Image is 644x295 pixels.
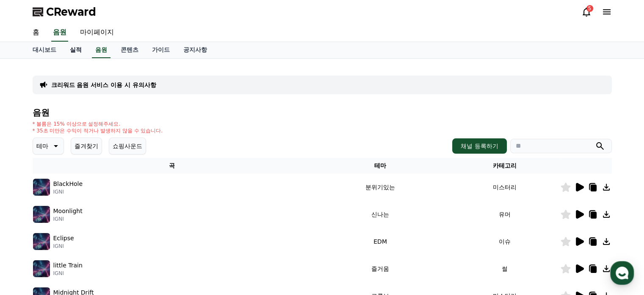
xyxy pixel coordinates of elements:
th: 카테고리 [449,158,560,174]
p: IGNI [53,188,83,195]
p: Eclipse [53,234,74,243]
td: 이슈 [449,228,560,255]
a: 음원 [51,24,68,42]
button: 채널 등록하기 [452,138,506,154]
p: * 볼륨은 15% 이상으로 설정해주세요. [33,121,163,127]
a: 5 [581,7,591,17]
p: * 35초 미만은 수익이 적거나 발생하지 않을 수 있습니다. [33,127,163,134]
span: 홈 [27,237,32,244]
td: 즐거움 [311,255,449,282]
a: 공지사항 [177,42,214,58]
img: music [33,260,50,277]
td: 미스터리 [449,174,560,201]
button: 테마 [33,138,64,155]
img: music [33,206,50,223]
button: 즐겨찾기 [71,138,102,155]
a: 음원 [92,42,111,58]
span: 대화 [77,238,88,244]
a: 가이드 [145,42,177,58]
p: IGNI [53,243,74,250]
a: 홈 [26,24,46,42]
th: 테마 [311,158,449,174]
a: 크리워드 음원 서비스 이용 시 유의사항 [51,81,156,89]
td: 분위기있는 [311,174,449,201]
a: 마이페이지 [73,24,121,42]
a: 홈 [3,225,56,246]
button: 쇼핑사운드 [109,138,146,155]
a: 실적 [63,42,88,58]
p: BlackHole [53,180,83,188]
img: music [33,233,50,250]
a: 대화 [56,225,109,246]
a: 대시보드 [26,42,63,58]
p: Moonlight [53,207,83,216]
a: CReward [33,5,96,19]
h4: 음원 [33,108,612,117]
img: music [33,179,50,196]
td: EDM [311,228,449,255]
a: 설정 [109,225,163,246]
p: IGNI [53,270,83,277]
p: little Train [53,261,83,270]
span: CReward [46,5,96,19]
a: 콘텐츠 [114,42,145,58]
td: 유머 [449,201,560,228]
th: 곡 [33,158,312,174]
div: 5 [586,5,593,12]
td: 신나는 [311,201,449,228]
p: IGNI [53,216,83,222]
td: 썰 [449,255,560,282]
p: 테마 [36,140,48,152]
span: 설정 [131,237,141,244]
